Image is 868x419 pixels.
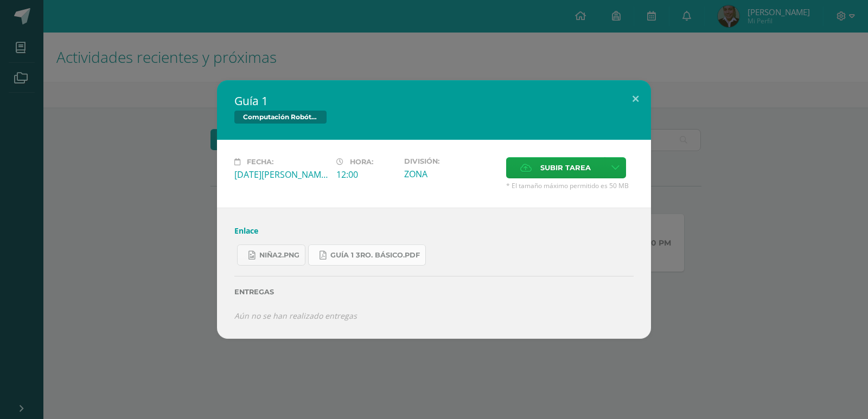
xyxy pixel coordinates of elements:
button: Close (Esc) [620,80,651,117]
span: Subir tarea [540,158,591,178]
a: niña2.png [237,244,305,266]
div: 12:00 [336,169,395,181]
div: [DATE][PERSON_NAME] [234,169,328,181]
span: Fecha: [247,158,273,166]
span: Computación Robótica [234,111,327,124]
h2: Guía 1 [234,93,634,108]
label: Entregas [234,288,634,296]
span: Guía 1 3ro. Básico.pdf [330,251,420,260]
span: niña2.png [259,251,299,260]
div: ZONA [404,168,497,180]
i: Aún no se han realizado entregas [234,311,357,321]
a: Guía 1 3ro. Básico.pdf [308,244,426,266]
a: Enlace [234,225,258,236]
label: División: [404,157,497,165]
span: Hora: [350,158,373,166]
span: * El tamaño máximo permitido es 50 MB [506,181,634,190]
